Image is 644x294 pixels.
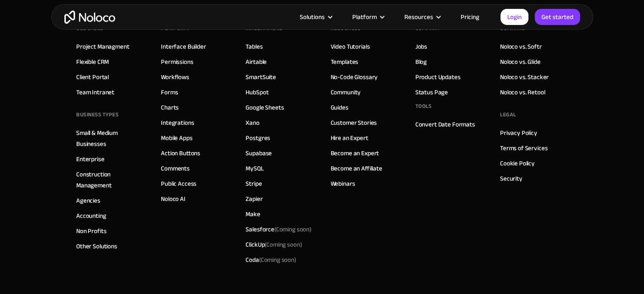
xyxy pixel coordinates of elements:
a: Hire an Expert [331,132,368,143]
a: MySQL [246,163,263,174]
a: Security [500,173,522,184]
a: Integrations [161,117,194,128]
div: Legal [500,108,516,121]
a: Noloco AI [161,193,185,204]
a: Non Profits [76,225,106,236]
a: Become an Affiliate [331,163,382,174]
a: Jobs [415,41,427,52]
div: ClickUp [246,239,302,250]
a: Make [246,209,260,220]
a: Google Sheets [246,102,284,113]
a: Noloco vs. Stacker [500,71,549,82]
a: Blog [415,56,427,67]
a: Team Intranet [76,87,114,98]
a: Customer Stories [331,117,377,128]
a: Flexible CRM [76,56,109,67]
a: Other Solutions [76,241,117,252]
div: Salesforce [246,224,312,235]
a: Video Tutorials [331,41,370,52]
a: Accounting [76,210,106,221]
a: Comments [161,163,190,174]
div: Tools [415,100,432,113]
a: Get started [535,9,580,25]
a: Forms [161,87,178,98]
div: Resources [404,11,433,22]
div: Coda [246,254,296,265]
a: home [64,11,115,24]
div: Solutions [289,11,342,22]
a: Noloco vs. Softr [500,41,542,52]
a: Airtable [246,56,267,67]
div: BUSINESS TYPES [76,108,119,121]
a: Small & Medium Businesses [76,127,144,149]
a: Zapier [246,193,263,204]
a: Construction Management [76,169,144,191]
a: Product Updates [415,71,461,82]
a: Become an Expert [331,148,379,159]
a: Interface Builder [161,41,206,52]
a: Project Managment [76,41,129,52]
a: Client Portal [76,71,109,82]
span: (Coming soon) [265,239,302,250]
a: Mobile Apps [161,132,192,143]
a: Stripe [246,178,262,189]
a: Community [331,87,361,98]
a: Enterprise [76,154,105,165]
a: Templates [331,56,359,67]
a: Agencies [76,195,100,206]
a: Supabase [246,148,272,159]
a: Guides [331,102,348,113]
a: Workflows [161,71,189,82]
span: (Coming soon) [274,223,312,235]
a: Tables [246,41,263,52]
a: Xano [246,117,259,128]
a: Status Page [415,87,448,98]
a: Privacy Policy [500,127,537,138]
a: Charts [161,102,179,113]
a: Convert Date Formats [415,119,475,130]
div: Solutions [300,11,325,22]
div: Platform [352,11,377,22]
a: Postgres [246,132,270,143]
a: Terms of Services [500,143,547,154]
a: Action Buttons [161,148,200,159]
a: Public Access [161,178,196,189]
a: Noloco vs. Glide [500,56,541,67]
div: Platform [342,11,394,22]
a: HubSpot [246,87,268,98]
a: Permissions [161,56,193,67]
a: Noloco vs. Retool [500,87,545,98]
a: Pricing [450,11,490,22]
a: No-Code Glossary [331,71,378,82]
span: (Coming soon) [259,254,296,266]
div: Resources [394,11,450,22]
a: Login [500,9,528,25]
a: SmartSuite [246,71,276,82]
a: Webinars [331,178,355,189]
a: Cookie Policy [500,158,535,169]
